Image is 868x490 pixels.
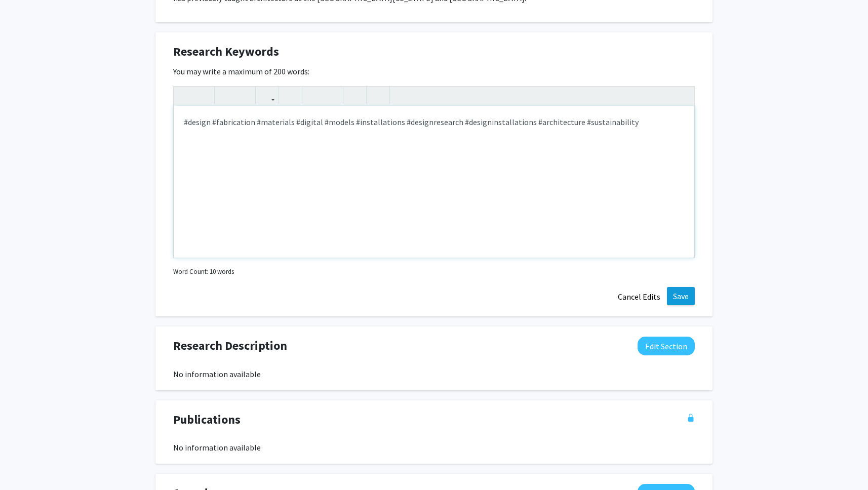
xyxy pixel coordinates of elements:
button: Emphasis (Ctrl + I) [194,87,212,104]
button: Insert Image [282,87,299,104]
small: Word Count: 10 words [173,267,234,276]
button: Strong (Ctrl + B) [176,87,194,104]
button: Superscript [217,87,235,104]
label: You may write a maximum of 200 words: [173,65,309,77]
button: Fullscreen [674,87,692,104]
button: Edit Research Description [638,337,695,355]
button: Cancel Edits [611,287,667,306]
span: Research Keywords [173,43,279,61]
button: Subscript [235,87,253,104]
button: Ordered list [323,87,340,104]
button: Save [667,287,695,305]
button: Link [258,87,276,104]
iframe: Chat [8,444,43,482]
button: Insert horizontal rule [369,87,387,104]
button: Remove format [346,87,364,104]
div: No information available [173,441,695,454]
div: No information available [173,368,695,380]
div: Note to users with screen readers: Please deactivate our accessibility plugin for this page as it... [174,106,694,258]
button: Unordered list [305,87,323,104]
span: Publications [173,411,241,429]
span: Research Description [173,337,287,355]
